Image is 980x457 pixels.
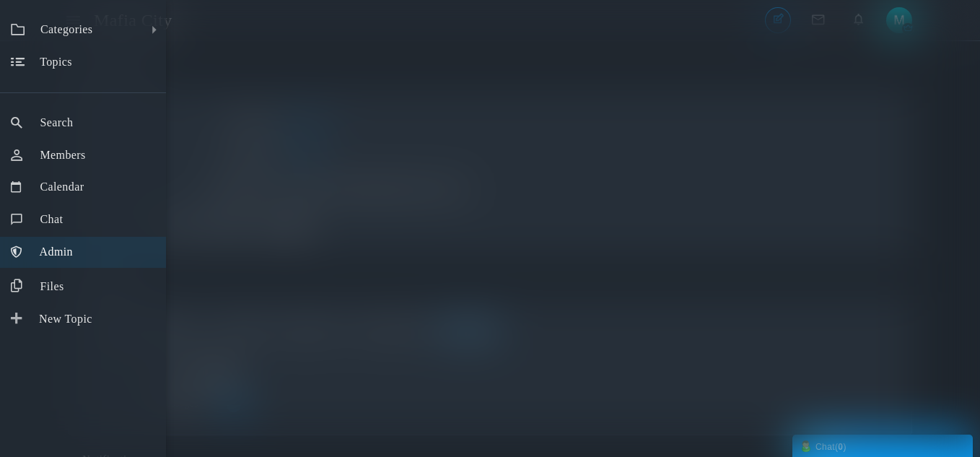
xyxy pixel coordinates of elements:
[40,56,72,68] span: Topics
[40,116,73,129] span: Search
[39,313,92,325] span: New Topic
[40,213,63,225] span: Chat
[40,180,84,193] span: Calendar
[40,149,85,161] span: Members
[40,23,92,35] span: Categories
[40,245,73,258] span: Admin
[40,280,64,292] span: Files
